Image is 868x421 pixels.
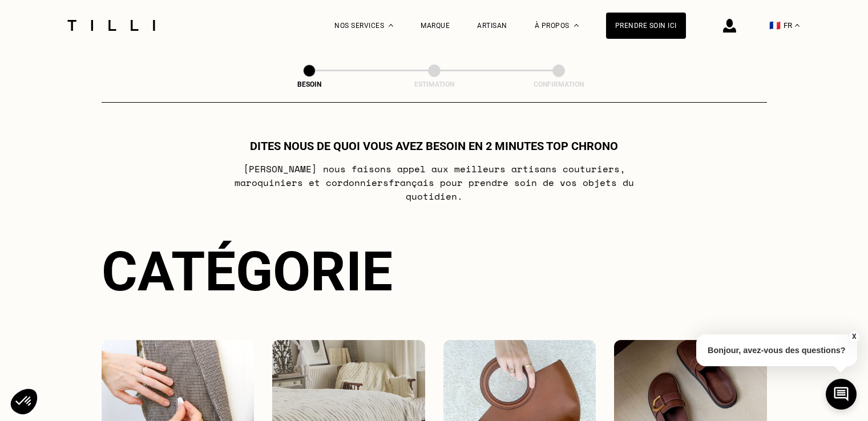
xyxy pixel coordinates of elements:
[502,80,616,88] div: Confirmation
[208,162,660,203] p: [PERSON_NAME] nous faisons appel aux meilleurs artisans couturiers , maroquiniers et cordonniers ...
[696,334,857,366] p: Bonjour, avez-vous des questions?
[795,24,800,27] img: menu déroulant
[769,20,781,31] span: 🇫🇷
[252,80,366,88] div: Besoin
[389,24,393,27] img: Menu déroulant
[574,24,579,27] img: Menu déroulant à propos
[250,139,618,153] h1: Dites nous de quoi vous avez besoin en 2 minutes top chrono
[606,13,686,39] a: Prendre soin ici
[421,22,450,30] a: Marque
[102,240,767,303] div: Catégorie
[723,19,736,33] img: icône connexion
[477,22,507,30] a: Artisan
[63,20,159,31] img: Logo du service de couturière Tilli
[377,80,491,88] div: Estimation
[848,330,859,343] button: X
